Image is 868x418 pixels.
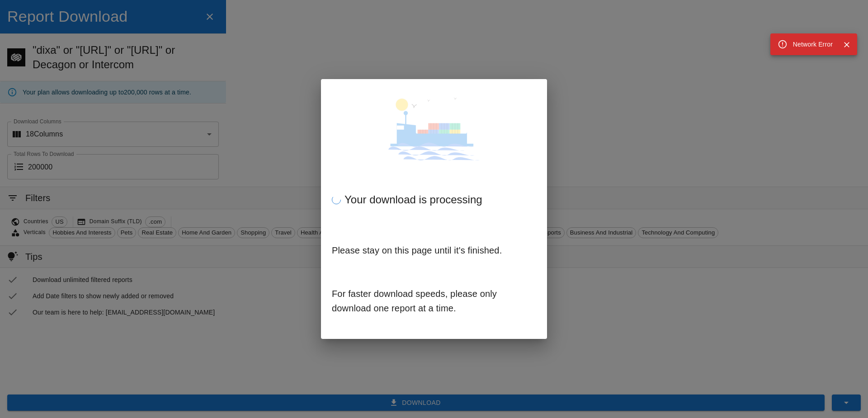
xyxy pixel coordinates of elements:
[332,272,536,330] h6: For faster download speeds, please only download one report at a time.
[332,193,536,207] div: Your download is processing
[823,354,857,388] iframe: Drift Widget Chat Controller
[332,229,536,272] h6: Please stay on this page until it's finished.
[328,97,540,160] img: undraw_Container_ship_ok1c.svg
[793,36,833,52] div: Network Error
[840,38,854,52] button: Close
